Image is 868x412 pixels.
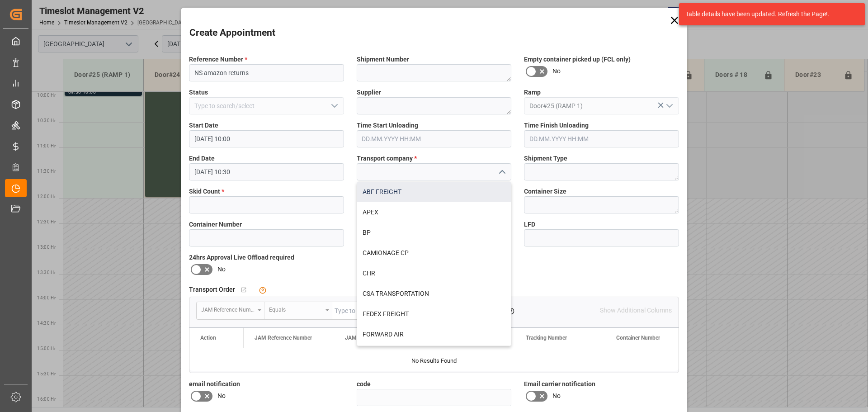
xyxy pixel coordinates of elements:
div: JAM Reference Number [201,303,255,314]
span: Time Finish Unloading [524,121,589,130]
span: Transport Order [189,285,235,294]
span: Container Number [616,335,660,341]
span: Shipment Type [524,154,567,163]
button: open menu [327,99,340,113]
input: Type to search/select [524,97,679,114]
span: Supplier [357,88,381,97]
div: CSA TRANSPORTATION [357,284,511,304]
span: JAM Reference Number [255,335,312,341]
span: email notification [189,379,240,389]
input: DD.MM.YYYY HH:MM [189,163,344,180]
button: open menu [264,302,332,319]
input: Type to search [332,302,499,319]
div: APEX [357,202,511,223]
span: Container Size [524,187,566,196]
div: BP [357,223,511,243]
span: Transport company [357,154,417,163]
span: JAM Shipment Number [345,335,401,341]
span: Container Number [189,220,242,229]
input: DD.MM.YYYY HH:MM [524,130,679,147]
div: ABF FREIGHT [357,182,511,202]
div: Equals [269,303,322,314]
span: Tracking Number [526,335,567,341]
div: FEDEX FREIGHT [357,304,511,324]
span: Status [189,88,208,97]
div: CAMIONAGE CP [357,243,511,263]
span: LFD [524,220,535,229]
input: Type to search/select [189,97,344,114]
span: code [357,379,371,389]
div: Table details have been updated. Refresh the Page!. [685,9,852,19]
span: 24hrs Approval Live Offload required [189,253,294,262]
span: Ramp [524,88,541,97]
input: DD.MM.YYYY HH:MM [189,130,344,147]
div: Action [200,335,216,341]
span: Email carrier notification [524,379,595,389]
div: FORWARD AIR [357,324,511,345]
h2: Create Appointment [189,26,275,40]
span: Empty container picked up (FCL only) [524,55,631,64]
button: open menu [197,302,264,319]
span: Skid Count [189,187,224,196]
span: Start Date [189,121,218,130]
div: GLS [357,345,511,365]
button: close menu [495,165,508,179]
span: No [552,66,561,76]
button: open menu [662,99,675,113]
span: Time Start Unloading [357,121,418,130]
input: DD.MM.YYYY HH:MM [357,130,512,147]
span: No [217,391,226,401]
div: CHR [357,263,511,284]
span: Reference Number [189,55,247,64]
span: End Date [189,154,215,163]
span: No [552,391,561,401]
span: Shipment Number [357,55,409,64]
span: No [217,265,226,274]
